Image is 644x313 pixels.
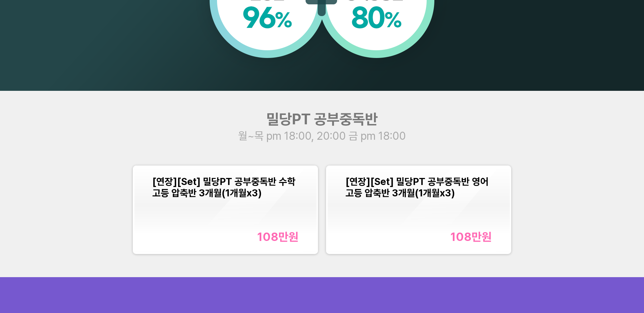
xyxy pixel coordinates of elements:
[257,230,299,244] div: 108만 원
[152,176,296,199] span: [연장][Set] 밀당PT 공부중독반 수학 고등 압축반 3개월(1개월x3)
[345,176,489,199] span: [연장][Set] 밀당PT 공부중독반 영어 고등 압축반 3개월(1개월x3)
[238,129,406,142] span: 월~목 pm 18:00, 20:00 금 pm 18:00
[266,110,378,128] span: 밀당PT 공부중독반
[450,230,492,244] div: 108만 원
